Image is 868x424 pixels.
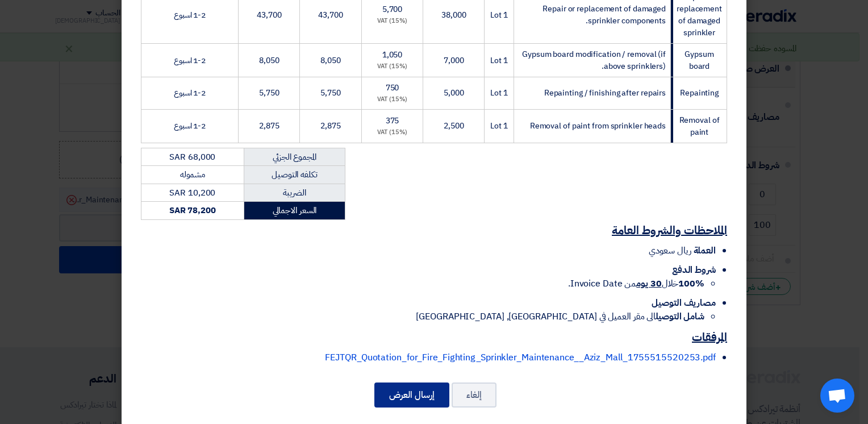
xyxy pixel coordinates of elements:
[325,351,716,364] a: FEJTQR_Quotation_for_Fire_Fighting_Sprinkler_Maintenance__Aziz_Mall_1755515520253.pdf
[490,9,508,21] span: 1 Lot
[174,55,206,66] span: 1-2 اسبوع
[678,277,704,290] strong: 100%
[174,9,206,21] span: 1-2 اسبوع
[820,379,854,413] a: Open chat
[444,87,464,99] span: 5,000
[244,202,345,220] td: السعر الاجمالي
[568,277,704,290] span: خلال من Invoice Date.
[671,109,727,143] td: Removal of paint
[169,204,216,217] strong: SAR 78,200
[366,62,418,72] div: (15%) VAT
[174,87,206,99] span: 1-2 اسبوع
[530,120,666,132] span: Removal of paint from sprinkler heads
[656,310,704,323] strong: شامل التوصيل
[141,310,704,323] li: الى مقر العميل في [GEOGRAPHIC_DATA], [GEOGRAPHIC_DATA]
[692,329,727,346] u: المرفقات
[612,222,727,239] u: الملاحظات والشروط العامة
[257,9,281,21] span: 43,700
[169,186,215,199] span: SAR 10,200
[490,87,508,99] span: 1 Lot
[244,148,345,166] td: المجموع الجزئي
[671,77,727,110] td: Repainting
[672,263,716,277] span: شروط الدفع
[671,44,727,77] td: Gypsum board
[386,82,399,94] span: 750
[441,9,466,21] span: 38,000
[366,95,418,105] div: (15%) VAT
[374,383,449,408] button: إرسال العرض
[490,120,508,132] span: 1 Lot
[636,277,661,290] u: 30 يوم
[259,120,279,132] span: 2,875
[141,148,244,166] td: SAR 68,000
[318,9,343,21] span: 43,700
[649,244,691,257] span: ريال سعودي
[386,115,399,127] span: 375
[544,87,666,99] span: Repainting / finishing after repairs
[320,55,341,66] span: 8,050
[694,244,716,257] span: العملة
[490,55,508,66] span: 1 Lot
[382,3,403,15] span: 5,700
[259,87,279,99] span: 5,750
[320,120,341,132] span: 2,875
[652,296,716,310] span: مصاريف التوصيل
[366,16,418,26] div: (15%) VAT
[522,48,666,72] span: Gypsum board modification / removal (if above sprinklers).
[259,55,279,66] span: 8,050
[244,166,345,184] td: تكلفه التوصيل
[382,49,403,61] span: 1,050
[444,120,464,132] span: 2,500
[366,128,418,138] div: (15%) VAT
[452,383,496,408] button: إلغاء
[444,55,464,66] span: 7,000
[320,87,341,99] span: 5,750
[174,120,206,132] span: 1-2 اسبوع
[542,3,666,27] span: Repair or replacement of damaged sprinkler components.
[244,184,345,202] td: الضريبة
[180,168,205,181] span: مشموله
